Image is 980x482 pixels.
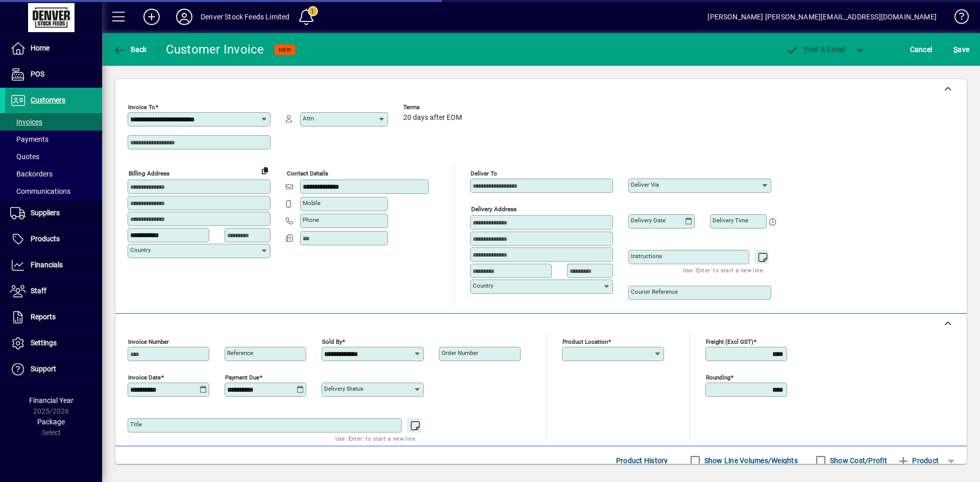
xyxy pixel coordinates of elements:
[706,338,753,345] mat-label: Freight (excl GST)
[781,40,850,59] button: Post & Email
[953,41,969,58] span: ave
[612,451,672,470] button: Product History
[5,183,102,200] a: Communications
[31,261,63,269] span: Financials
[473,282,493,289] mat-label: Country
[786,45,845,54] span: ost & Email
[110,40,150,59] button: Back
[31,365,56,373] span: Support
[335,433,415,444] mat-hint: Use 'Enter' to start a new line
[5,36,102,61] a: Home
[5,165,102,183] a: Backorders
[135,8,168,26] button: Add
[37,418,65,426] span: Package
[5,305,102,330] a: Reports
[303,199,321,207] mat-label: Mobile
[10,187,70,195] span: Communications
[31,339,57,347] span: Settings
[631,217,666,224] mat-label: Delivery date
[31,313,56,321] span: Reports
[29,396,73,404] span: Financial Year
[322,338,342,345] mat-label: Sold by
[702,455,798,466] label: Show Line Volumes/Weights
[707,9,937,25] div: [PERSON_NAME] [PERSON_NAME][EMAIL_ADDRESS][DOMAIN_NAME]
[201,9,290,25] div: Denver Stock Feeds Limited
[128,104,155,111] mat-label: Invoice To
[804,45,808,54] span: P
[828,455,887,466] label: Show Cost/Profit
[631,288,678,295] mat-label: Courier Reference
[471,170,497,177] mat-label: Deliver To
[130,246,151,253] mat-label: Country
[102,40,158,59] app-page-header-button: Back
[31,235,60,243] span: Products
[683,264,763,276] mat-hint: Use 'Enter' to start a new line
[631,181,659,188] mat-label: Deliver via
[10,170,53,178] span: Backorders
[5,226,102,252] a: Products
[5,357,102,382] a: Support
[10,118,42,126] span: Invoices
[951,40,972,59] button: Save
[908,40,935,59] button: Cancel
[225,374,259,381] mat-label: Payment due
[166,41,264,58] div: Customer Invoice
[10,153,39,161] span: Quotes
[616,452,668,469] span: Product History
[5,331,102,356] a: Settings
[706,374,730,381] mat-label: Rounding
[892,451,944,470] button: Product
[31,70,44,78] span: POS
[631,252,662,260] mat-label: Instructions
[5,62,102,87] a: POS
[10,135,48,143] span: Payments
[257,162,273,179] button: Copy to Delivery address
[113,45,147,54] span: Back
[713,217,748,224] mat-label: Delivery time
[562,338,608,345] mat-label: Product location
[5,131,102,148] a: Payments
[403,114,462,122] span: 20 days after EOM
[953,45,958,54] span: S
[128,374,161,381] mat-label: Invoice date
[130,421,142,428] mat-label: Title
[227,349,253,357] mat-label: Reference
[168,8,201,26] button: Profile
[5,113,102,131] a: Invoices
[897,452,939,469] span: Product
[5,148,102,165] a: Quotes
[31,287,46,295] span: Staff
[910,41,933,58] span: Cancel
[303,115,314,122] mat-label: Attn
[31,44,50,52] span: Home
[5,252,102,278] a: Financials
[947,2,967,35] a: Knowledge Base
[303,216,319,223] mat-label: Phone
[279,46,291,53] span: NEW
[442,349,478,357] mat-label: Order number
[31,96,65,104] span: Customers
[31,209,60,217] span: Suppliers
[403,104,464,111] span: Terms
[5,200,102,226] a: Suppliers
[5,278,102,304] a: Staff
[128,338,169,345] mat-label: Invoice number
[324,385,363,392] mat-label: Delivery status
